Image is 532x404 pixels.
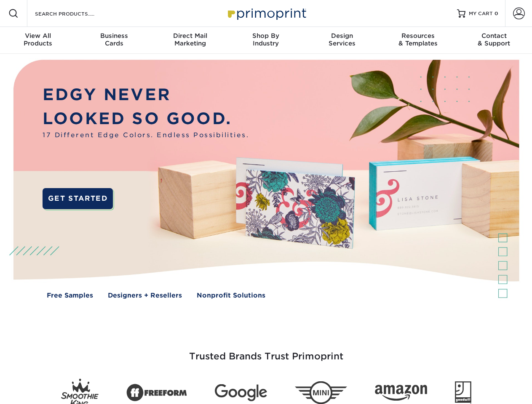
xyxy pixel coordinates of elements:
div: Industry [228,32,304,47]
span: Business [76,32,152,40]
span: Direct Mail [152,32,228,40]
a: Contact& Support [456,27,532,54]
img: Google [215,384,267,401]
a: Direct MailMarketing [152,27,228,54]
span: Shop By [228,32,304,40]
a: Shop ByIndustry [228,27,304,54]
a: DesignServices [304,27,380,54]
a: Free Samples [47,291,93,300]
span: 17 Different Edge Colors. Endless Possibilities. [43,130,249,140]
a: Nonprofit Solutions [197,291,265,300]
img: Primoprint [224,4,308,22]
span: MY CART [469,10,493,17]
span: Contact [456,32,532,40]
a: GET STARTED [43,188,113,209]
p: LOOKED SO GOOD. [43,107,249,131]
input: SEARCH PRODUCTS..... [34,8,116,19]
span: Design [304,32,380,40]
div: & Support [456,32,532,47]
a: Designers + Resellers [108,291,182,300]
a: BusinessCards [76,27,152,54]
div: Services [304,32,380,47]
div: Marketing [152,32,228,47]
span: 0 [495,11,498,16]
div: Cards [76,32,152,47]
div: & Templates [380,32,456,47]
p: EDGY NEVER [43,83,249,107]
a: Resources& Templates [380,27,456,54]
h3: Trusted Brands Trust Primoprint [20,331,513,372]
img: Amazon [375,385,427,401]
img: Goodwill [455,381,471,404]
span: Resources [380,32,456,40]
